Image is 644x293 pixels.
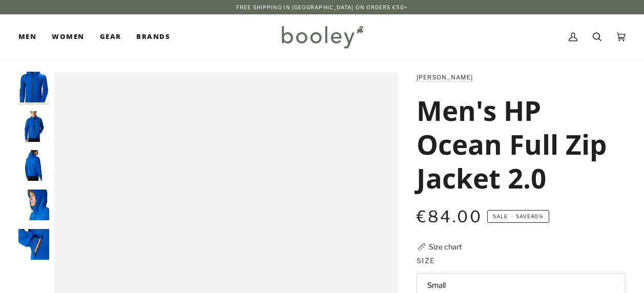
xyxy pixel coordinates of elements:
span: Sale [493,214,508,219]
em: • [509,214,515,219]
img: Helly Hansen Men's HP Ocean 2.0 Full Zip Jacket Cobalt 2.0 - Booley Galway [18,150,49,181]
span: €84.00 [417,207,482,226]
span: Size [417,255,435,266]
img: Helly Hansen Men's HP Ocean 2.0 Full Zip Jacket Cobalt 2.0 - Booley Galway [18,190,49,220]
img: Helly Hansen Men's HP Ocean 2.0 Full Zip Jacket Cobalt 2.0 - Booley Galway [18,72,49,102]
a: Women [44,14,92,59]
span: Save [487,210,549,223]
span: Gear [100,32,121,42]
div: Size chart [429,241,462,252]
span: Women [52,32,84,42]
a: Men [18,14,44,59]
h1: Men's HP Ocean Full Zip Jacket 2.0 [417,93,618,195]
img: Helly Hansen Men's HP Ocean 2.0 Full Zip Jacket Cobalt 2.0 - Booley Galway [18,229,49,260]
p: Free Shipping in [GEOGRAPHIC_DATA] on Orders €50+ [236,3,408,11]
a: Brands [129,14,178,59]
a: Gear [92,14,129,59]
span: Men [18,32,36,42]
img: Booley [277,22,367,52]
span: 40% [531,214,544,219]
a: [PERSON_NAME] [417,74,473,81]
img: Helly Hansen Men's HP Ocean 2.0 Full Zip Jacket Cobalt 2.0 - Booley Galway [18,111,49,142]
span: Brands [136,32,170,42]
